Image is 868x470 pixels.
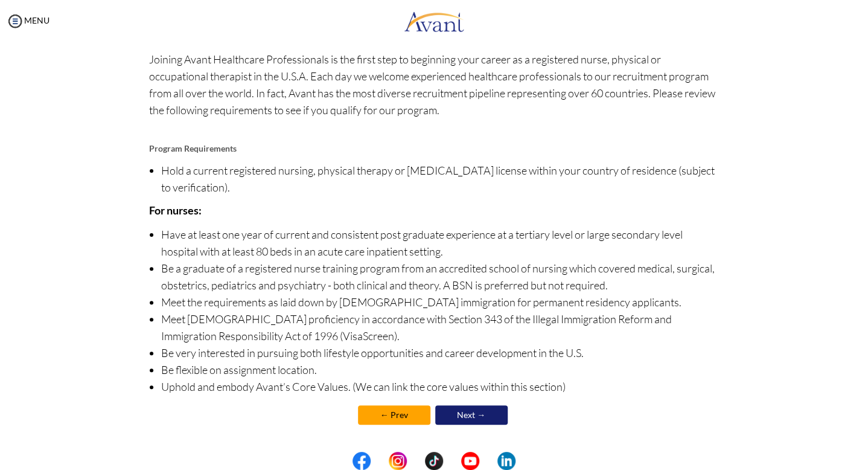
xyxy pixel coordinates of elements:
li: Be very interested in pursuing both lifestyle opportunities and career development in the U.S. [161,344,720,361]
img: blank.png [407,452,425,470]
img: logo.png [404,3,464,39]
img: icon-menu.png [6,12,24,30]
a: Next → [435,405,508,425]
a: ← Prev [358,405,430,425]
a: MENU [6,15,49,25]
b: For nurses: [149,204,202,217]
li: Have at least one year of current and consistent post graduate experience at a tertiary level or ... [161,226,720,260]
b: Program Requirements [149,143,237,153]
img: fb.png [353,452,371,470]
li: Uphold and embody Avant’s Core Values. (We can link the core values within this section) [161,378,720,395]
li: Be flexible on assignment location. [161,361,720,378]
li: Hold a current registered nursing, physical therapy or [MEDICAL_DATA] license within your country... [161,162,720,196]
li: Be a graduate of a registered nurse training program from an accredited school of nursing which c... [161,260,720,294]
img: blank.png [371,452,389,470]
img: yt.png [461,452,479,470]
li: Meet [DEMOGRAPHIC_DATA] proficiency in accordance with Section 343 of the Illegal Immigration Ref... [161,311,720,344]
img: blank.png [443,452,461,470]
img: li.png [497,452,515,470]
p: Joining Avant Healthcare Professionals is the first step to beginning your career as a registered... [149,51,720,135]
img: blank.png [479,452,497,470]
li: Meet the requirements as laid down by [DEMOGRAPHIC_DATA] immigration for permanent residency appl... [161,294,720,311]
img: in.png [389,452,407,470]
img: tt.png [425,452,443,470]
